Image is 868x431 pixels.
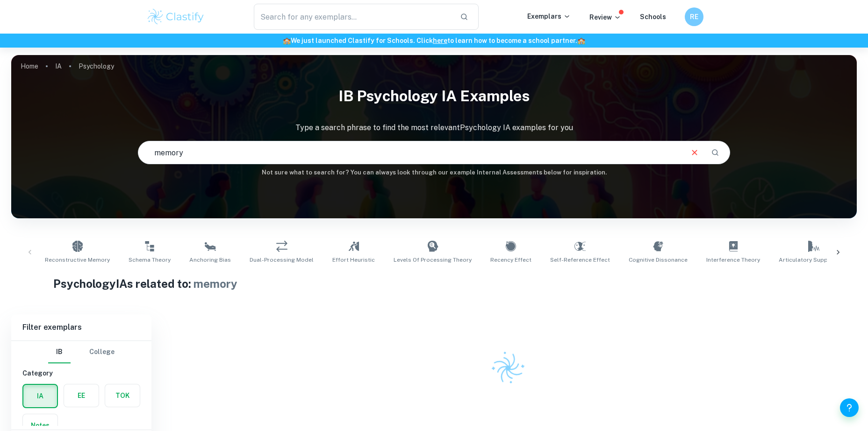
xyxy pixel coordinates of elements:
[189,256,231,264] span: Anchoring Bias
[686,144,703,161] button: Clear
[194,277,237,290] span: memory
[490,256,531,264] span: Recency Effect
[129,256,171,264] span: Schema Theory
[48,341,115,363] div: Filter type choice
[11,168,857,177] h6: Not sure what to search for? You can always look through our example Internal Assessments below f...
[283,37,291,44] span: 🏫
[64,384,99,407] button: EE
[2,35,866,46] h6: We just launched Clastify for Schools. Click to learn how to become a school partner.
[53,275,814,292] h1: Psychology IAs related to:
[254,4,453,30] input: Search for any exemplars...
[629,256,688,264] span: Cognitive Dissonance
[45,256,110,264] span: Reconstructive Memory
[527,11,571,21] p: Exemplars
[55,60,62,73] a: IA
[706,256,760,264] span: Interference Theory
[689,12,699,22] h6: RE
[11,122,857,133] p: Type a search phrase to find the most relevant Psychology IA examples for you
[707,145,723,160] button: Search
[105,384,140,407] button: TOK
[589,12,621,22] p: Review
[550,256,610,264] span: Self-Reference Effect
[138,139,681,166] input: E.g. cognitive development theories, abnormal psychology case studies, social psychology experime...
[394,256,472,264] span: Levels of Processing Theory
[22,368,140,378] h6: Category
[485,345,531,391] img: Clastify logo
[48,341,71,363] button: IB
[779,256,848,264] span: Articulatory Suppression
[11,81,857,111] h1: IB Psychology IA examples
[23,385,57,407] button: IA
[11,314,151,341] h6: Filter exemplars
[250,256,314,264] span: Dual-Processing Model
[146,7,206,26] img: Clastify logo
[332,256,375,264] span: Effort Heuristic
[840,398,859,417] button: Help and Feedback
[577,37,585,44] span: 🏫
[640,13,666,21] a: Schools
[433,37,447,44] a: here
[79,61,114,71] p: Psychology
[89,341,115,363] button: College
[685,7,703,26] button: RE
[21,60,38,73] a: Home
